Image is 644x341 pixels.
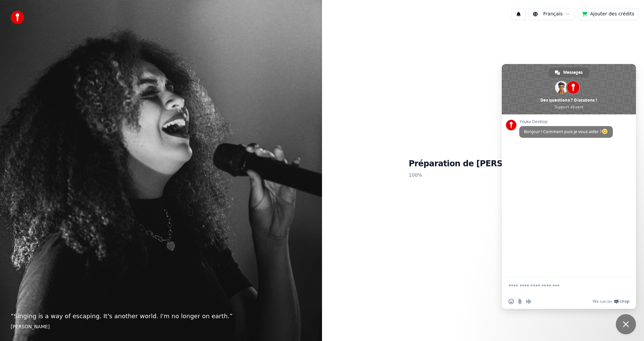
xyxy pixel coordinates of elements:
span: Crisp [620,299,629,304]
span: We run on [593,299,612,304]
p: 100 % [409,169,557,181]
a: Fermer le chat [616,314,636,334]
span: Messages [563,67,583,77]
button: Ajouter des crédits [578,8,639,20]
footer: [PERSON_NAME] [11,324,311,330]
a: Messages [549,67,589,77]
p: “ Singing is a way of escaping. It's another world. I'm no longer on earth. ” [11,311,311,321]
span: Message audio [526,299,531,304]
img: youka [11,11,24,24]
span: Envoyer un fichier [517,299,523,304]
a: We run onCrisp [593,299,629,304]
h1: Préparation de [PERSON_NAME] [409,159,557,169]
span: Insérer un emoji [508,299,514,304]
span: Bonjour ! Comment puis-je vous aider ? [524,129,608,134]
textarea: Entrez votre message... [508,277,616,294]
span: Youka Desktop [519,119,613,124]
